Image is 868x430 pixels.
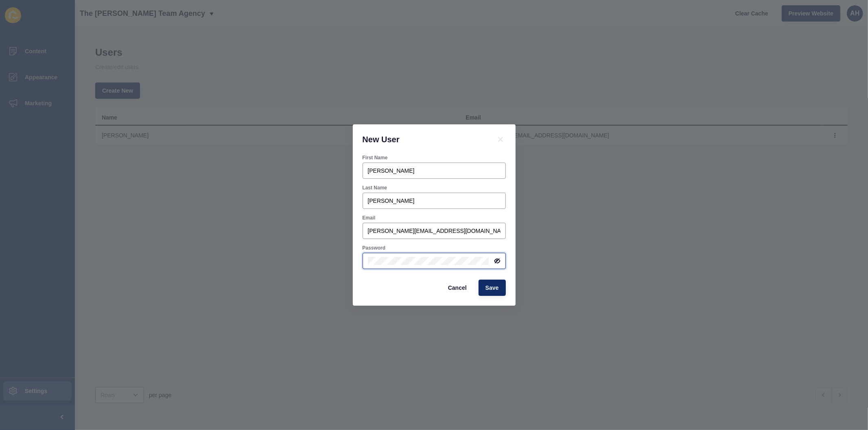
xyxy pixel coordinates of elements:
[363,185,387,191] label: Last Name
[363,154,388,161] label: First Name
[485,284,499,292] span: Save
[363,134,485,145] h1: New User
[441,280,474,296] button: Cancel
[363,215,376,221] label: Email
[479,280,506,296] button: Save
[448,284,467,292] span: Cancel
[363,245,386,251] label: Password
